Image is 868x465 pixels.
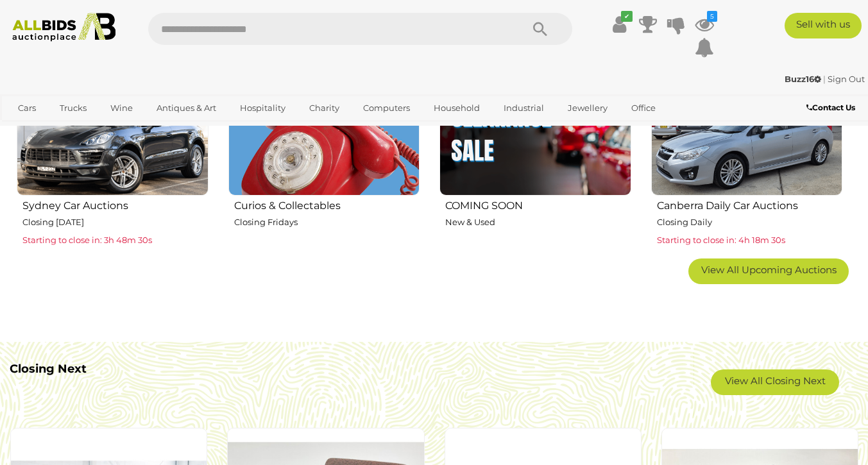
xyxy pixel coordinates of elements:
[232,97,294,119] a: Hospitality
[610,13,629,36] a: ✔
[148,97,225,119] a: Antiques & Art
[495,97,552,119] a: Industrial
[785,13,862,38] a: Sell with us
[657,215,843,230] p: Closing Daily
[707,11,717,22] i: 5
[51,97,95,119] a: Trucks
[6,13,122,42] img: Allbids.com.au
[355,97,418,119] a: Computers
[701,264,837,276] span: View All Upcoming Auctions
[823,74,826,84] span: |
[10,362,87,376] b: Closing Next
[301,97,348,119] a: Charity
[806,103,855,112] b: Contact Us
[102,97,141,119] a: Wine
[623,97,664,119] a: Office
[508,13,572,45] button: Search
[425,97,488,119] a: Household
[651,4,843,249] a: Canberra Daily Car Auctions Closing Daily Starting to close in: 4h 18m 30s
[828,74,865,84] a: Sign Out
[657,197,843,212] h2: Canberra Daily Car Auctions
[10,97,44,119] a: Cars
[445,215,631,230] p: New & Used
[16,4,208,249] a: Sydney Car Auctions Closing [DATE] Starting to close in: 3h 48m 30s
[657,235,785,245] span: Starting to close in: 4h 18m 30s
[559,97,616,119] a: Jewellery
[60,119,167,140] a: [GEOGRAPHIC_DATA]
[785,74,821,84] strong: Buzz16
[445,197,631,212] h2: COMING SOON
[711,369,839,395] a: View All Closing Next
[688,258,849,284] a: View All Upcoming Auctions
[22,215,208,230] p: Closing [DATE]
[695,13,714,36] a: 5
[10,119,53,140] a: Sports
[785,74,823,84] a: Buzz16
[806,101,858,115] a: Contact Us
[234,215,420,230] p: Closing Fridays
[22,235,152,245] span: Starting to close in: 3h 48m 30s
[621,11,633,22] i: ✔
[228,4,420,249] a: Curios & Collectables Closing Fridays
[234,197,420,212] h2: Curios & Collectables
[22,197,208,212] h2: Sydney Car Auctions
